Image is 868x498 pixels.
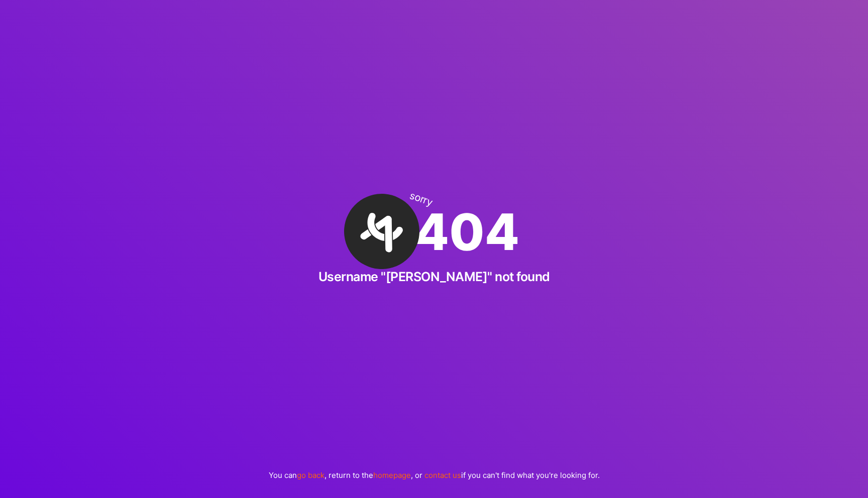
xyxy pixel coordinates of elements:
[331,181,432,282] img: A·Team
[424,470,461,480] a: contact us
[408,190,433,208] div: sorry
[349,194,519,269] div: 404
[269,470,600,480] p: You can , return to the , or if you can't find what you're looking for.
[373,470,411,480] a: homepage
[297,470,324,480] a: go back
[318,269,550,284] h2: Username "[PERSON_NAME]" not found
